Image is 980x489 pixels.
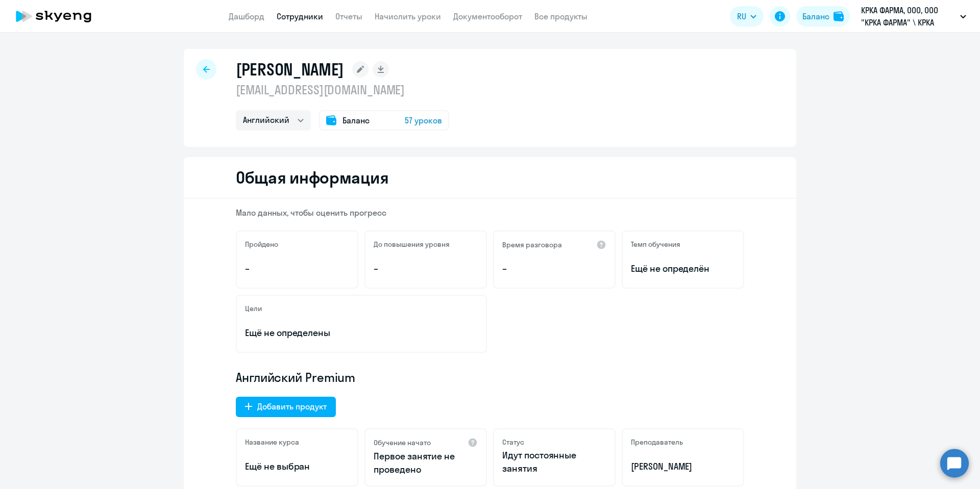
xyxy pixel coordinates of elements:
[737,10,746,22] span: RU
[796,6,850,27] button: Балансbalance
[277,11,323,21] a: Сотрудники
[245,304,262,313] h5: Цели
[245,460,349,473] p: Ещё не выбран
[631,460,735,473] p: [PERSON_NAME]
[236,59,344,80] h1: [PERSON_NAME]
[861,4,956,29] p: КРКА ФАРМА, ООО, ООО "КРКА ФАРМА" \ КРКА ФАРМА
[236,82,449,98] p: [EMAIL_ADDRESS][DOMAIN_NAME]
[534,11,587,21] a: Все продукты
[453,11,522,21] a: Документооборот
[236,397,336,417] button: Добавить продукт
[374,450,478,476] p: Первое занятие не проведено
[374,262,478,275] p: –
[245,262,349,275] p: –
[834,11,844,21] img: balance
[236,207,744,218] p: Мало данных, чтобы оценить прогресс
[375,11,441,21] a: Начислить уроки
[856,4,971,29] button: КРКА ФАРМА, ООО, ООО "КРКА ФАРМА" \ КРКА ФАРМА
[502,262,606,275] p: –
[335,11,362,21] a: Отчеты
[236,369,355,385] span: Английский Premium
[405,114,442,126] span: 57 уроков
[245,326,478,340] p: Ещё не определены
[631,437,683,447] h5: Преподаватель
[374,438,431,447] h5: Обучение начато
[257,400,327,413] div: Добавить продукт
[631,240,680,249] h5: Темп обучения
[236,167,388,188] h2: Общая информация
[229,11,264,21] a: Дашборд
[342,114,370,126] span: Баланс
[245,240,278,249] h5: Пройдено
[730,6,764,27] button: RU
[245,437,299,447] h5: Название курса
[502,240,562,249] h5: Время разговора
[802,10,829,22] div: Баланс
[502,437,524,447] h5: Статус
[631,262,735,275] span: Ещё не определён
[374,240,450,249] h5: До повышения уровня
[502,449,606,475] p: Идут постоянные занятия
